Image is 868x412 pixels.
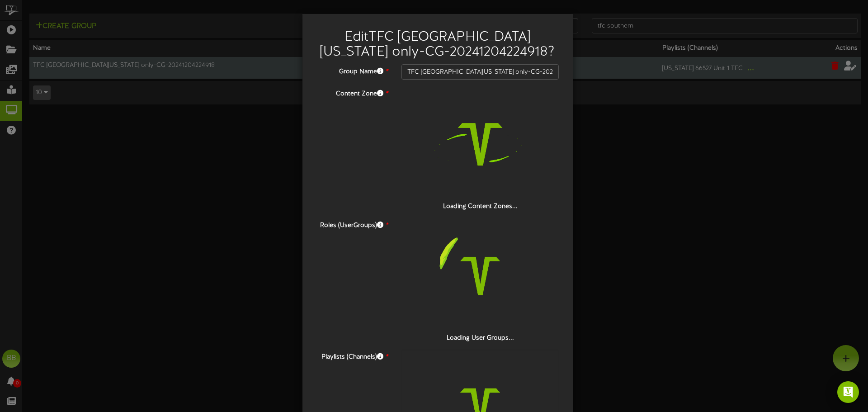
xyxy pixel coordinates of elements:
[309,350,395,362] label: Playlists (Channels)
[309,218,395,230] label: Roles (UserGroups)
[447,335,514,341] strong: Loading User Groups...
[309,64,395,76] label: Group Name
[316,30,559,60] h2: Edit TFC [GEOGRAPHIC_DATA][US_STATE] only-CG-20241204224918 ?
[443,203,518,210] strong: Loading Content Zones...
[401,64,559,80] input: Channel Group Name
[309,86,395,99] label: Content Zone
[837,381,859,403] div: Open Intercom Messenger
[422,86,538,202] img: loading-spinner-5.png
[422,218,538,334] img: loading-spinner-3.png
